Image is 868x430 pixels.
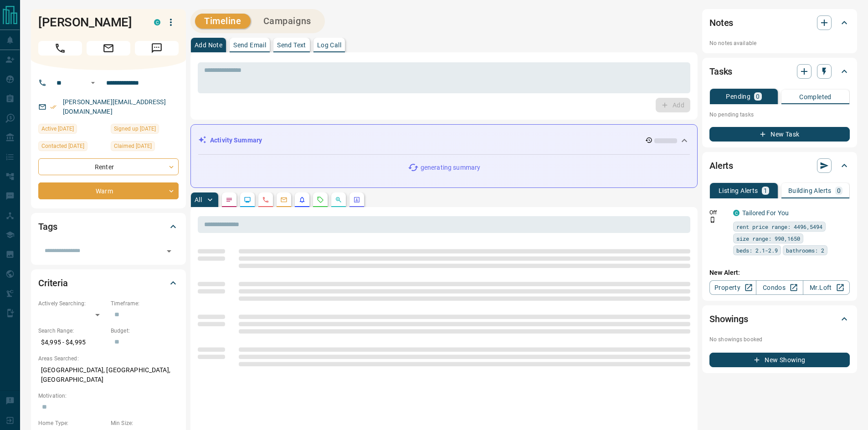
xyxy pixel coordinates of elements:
[38,219,57,234] h2: Tags
[799,94,832,100] p: Completed
[709,308,850,330] div: Showings
[38,419,106,427] p: Home Type:
[38,216,179,238] div: Tags
[262,196,269,203] svg: Calls
[709,61,850,82] div: Tasks
[280,196,288,203] svg: Emails
[837,187,841,194] p: 0
[195,14,251,29] button: Timeline
[38,363,179,387] p: [GEOGRAPHIC_DATA], [GEOGRAPHIC_DATA], [GEOGRAPHIC_DATA]
[709,15,733,30] h2: Notes
[709,217,716,223] svg: Push Notification Only
[709,353,850,367] button: New Showing
[38,276,68,290] h2: Criteria
[38,158,179,175] div: Renter
[41,124,74,133] span: Active [DATE]
[38,124,106,137] div: Sun Oct 12 2025
[726,93,750,100] p: Pending
[87,41,130,56] span: Email
[111,141,179,154] div: Sun Aug 11 2024
[733,210,740,216] div: condos.ca
[50,104,56,110] svg: Email Verified
[709,208,728,217] p: Off
[756,280,803,295] a: Condos
[756,93,760,100] p: 0
[226,196,233,203] svg: Notes
[709,312,748,326] h2: Showings
[709,39,850,47] p: No notes available
[709,335,850,344] p: No showings booked
[114,124,156,133] span: Signed up [DATE]
[786,246,824,255] span: bathrooms: 2
[38,354,179,363] p: Areas Searched:
[63,98,166,115] a: [PERSON_NAME][EMAIL_ADDRESS][DOMAIN_NAME]
[421,163,480,172] p: generating summary
[254,14,320,29] button: Campaigns
[736,222,822,231] span: rent price range: 4496,5494
[38,335,106,350] p: $4,995 - $4,995
[709,108,850,121] p: No pending tasks
[742,209,789,217] a: Tailored For You
[709,155,850,177] div: Alerts
[41,142,84,151] span: Contacted [DATE]
[198,132,690,149] div: Activity Summary
[709,64,732,79] h2: Tasks
[353,196,360,203] svg: Agent Actions
[210,136,262,145] p: Activity Summary
[38,15,140,30] h1: [PERSON_NAME]
[709,280,756,295] a: Property
[709,127,850,142] button: New Task
[736,234,800,243] span: size range: 990,1650
[709,158,733,173] h2: Alerts
[114,142,152,151] span: Claimed [DATE]
[736,246,778,255] span: beds: 2.1-2.9
[298,196,306,203] svg: Listing Alerts
[195,42,222,48] p: Add Note
[244,196,251,203] svg: Lead Browsing Activity
[803,280,850,295] a: Mr.Loft
[111,419,179,427] p: Min Size:
[38,182,179,199] div: Warm
[317,42,341,48] p: Log Call
[38,272,179,294] div: Criteria
[38,41,82,56] span: Call
[335,196,342,203] svg: Opportunities
[788,187,832,194] p: Building Alerts
[163,245,175,258] button: Open
[135,41,179,56] span: Message
[111,124,179,137] div: Sun Aug 11 2024
[277,42,306,48] p: Send Text
[233,42,266,48] p: Send Email
[154,19,160,25] div: condos.ca
[38,141,106,154] div: Fri Jul 18 2025
[764,187,767,194] p: 1
[111,327,179,335] p: Budget:
[38,299,106,308] p: Actively Searching:
[709,268,850,278] p: New Alert:
[709,12,850,34] div: Notes
[87,77,98,88] button: Open
[38,327,106,335] p: Search Range:
[38,392,179,400] p: Motivation:
[195,197,202,203] p: All
[719,187,758,194] p: Listing Alerts
[317,196,324,203] svg: Requests
[111,299,179,308] p: Timeframe:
